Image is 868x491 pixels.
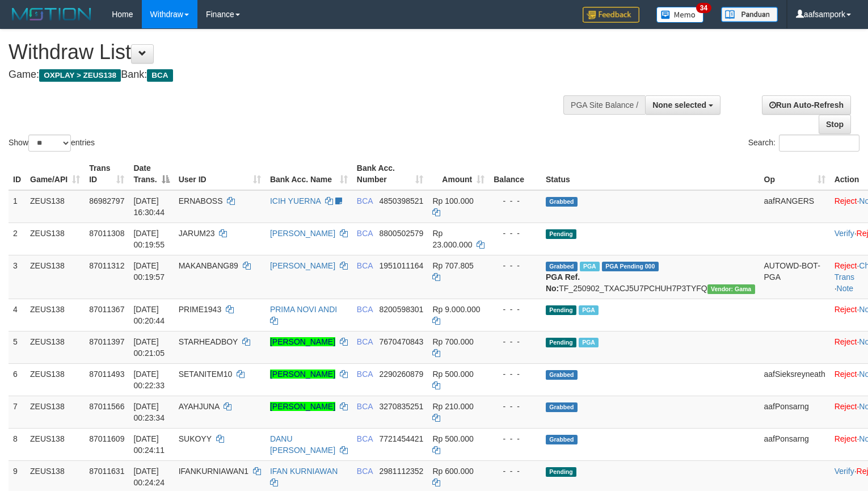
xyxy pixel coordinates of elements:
span: 87011631 [89,467,124,476]
td: AUTOWD-BOT-PGA [760,255,830,299]
span: [DATE] 00:24:11 [133,434,165,455]
td: ZEUS138 [26,428,85,460]
span: Rp 210.000 [432,402,473,411]
span: Grabbed [546,262,578,271]
span: [DATE] 00:21:05 [133,337,165,358]
span: SUKOYY [179,434,212,443]
b: PGA Ref. No: [546,272,580,293]
span: 87011312 [89,261,124,270]
span: Pending [546,305,576,315]
select: Showentries [28,135,71,152]
td: 6 [9,363,26,396]
span: BCA [357,402,373,411]
td: ZEUS138 [26,255,85,299]
span: BCA [357,467,373,476]
td: ZEUS138 [26,331,85,363]
span: Marked by aafanarl [579,338,599,347]
span: 34 [696,3,711,13]
span: [DATE] 00:19:55 [133,229,165,249]
span: 87011609 [89,434,124,443]
span: [DATE] 00:22:33 [133,370,165,390]
span: Rp 500.000 [432,370,473,379]
span: Rp 9.000.000 [432,305,480,314]
span: Rp 700.000 [432,337,473,346]
span: Rp 100.000 [432,196,473,205]
a: Reject [835,305,857,314]
label: Show entries [9,135,95,152]
span: PGA Pending [602,262,659,271]
td: 7 [9,396,26,428]
img: panduan.png [721,7,778,22]
span: SETANITEM10 [179,370,233,379]
td: TF_250902_TXACJ5U7PCHUH7P3TYFQ [541,255,760,299]
a: Verify [835,229,854,238]
span: Copy 3270835251 to clipboard [380,402,424,411]
span: Rp 23.000.000 [432,229,472,249]
span: BCA [357,229,373,238]
span: STARHEADBOY [179,337,238,346]
span: BCA [357,337,373,346]
span: ERNABOSS [179,196,223,205]
span: [DATE] 00:19:57 [133,261,165,282]
th: Bank Acc. Name: activate to sort column ascending [266,158,352,190]
span: Copy 4850398521 to clipboard [380,196,424,205]
td: aafRANGERS [760,190,830,223]
span: BCA [357,434,373,443]
img: MOTION_logo.png [9,6,95,23]
span: Grabbed [546,402,578,412]
span: Rp 500.000 [432,434,473,443]
span: Copy 1951011164 to clipboard [380,261,424,270]
a: Run Auto-Refresh [762,95,851,115]
td: 2 [9,223,26,255]
span: BCA [357,305,373,314]
input: Search: [779,135,859,152]
a: Note [837,284,854,293]
div: - - - [494,401,537,412]
button: None selected [645,95,720,115]
span: Copy 7721454421 to clipboard [380,434,424,443]
a: [PERSON_NAME] [270,261,335,270]
span: Grabbed [546,197,578,207]
span: Grabbed [546,370,578,380]
div: - - - [494,368,537,380]
a: ICIH YUERNA [270,196,321,205]
th: Trans ID: activate to sort column ascending [85,158,129,190]
a: Stop [819,115,851,134]
span: PRIME1943 [179,305,221,314]
a: Reject [835,370,857,379]
span: Rp 707.805 [432,261,473,270]
th: Bank Acc. Number: activate to sort column ascending [352,158,428,190]
span: Copy 8200598301 to clipboard [380,305,424,314]
div: - - - [494,433,537,444]
span: Copy 2290260879 to clipboard [380,370,424,379]
span: Pending [546,467,576,477]
img: Button%20Memo.svg [656,7,704,23]
div: - - - [494,336,537,347]
th: Game/API: activate to sort column ascending [26,158,85,190]
a: IFAN KURNIAWAN [270,467,338,476]
span: JARUM23 [179,229,215,238]
div: - - - [494,195,537,207]
a: Reject [835,261,857,270]
span: [DATE] 16:30:44 [133,196,165,217]
a: Reject [835,402,857,411]
th: ID [9,158,26,190]
td: ZEUS138 [26,396,85,428]
span: OXPLAY > ZEUS138 [39,69,121,82]
a: PRIMA NOVI ANDI [270,305,337,314]
span: 87011566 [89,402,124,411]
img: Feedback.jpg [583,7,639,23]
th: Status [541,158,760,190]
td: 3 [9,255,26,299]
td: aafSieksreyneath [760,363,830,396]
span: Marked by aafanarl [580,262,600,271]
a: DANU [PERSON_NAME] [270,434,335,455]
td: aafPonsarng [760,428,830,460]
span: None selected [652,100,706,110]
span: AYAHJUNA [179,402,220,411]
th: Amount: activate to sort column ascending [428,158,489,190]
td: ZEUS138 [26,363,85,396]
label: Search: [748,135,859,152]
span: Marked by aafanarl [579,305,599,315]
a: [PERSON_NAME] [270,337,335,346]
